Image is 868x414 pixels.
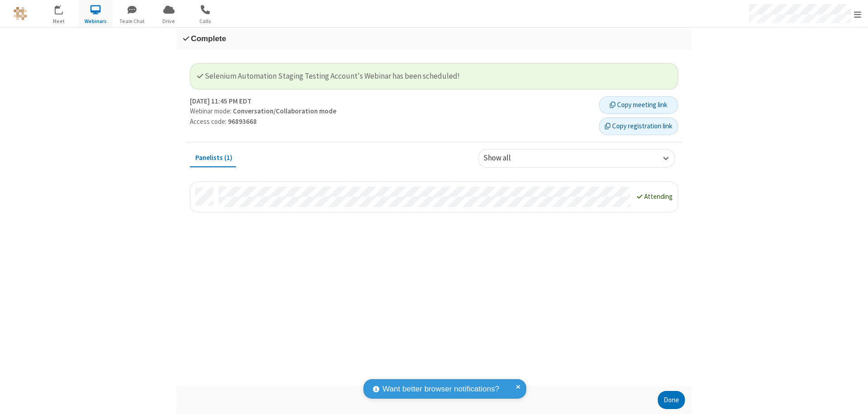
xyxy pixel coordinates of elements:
img: QA Selenium DO NOT DELETE OR CHANGE [14,7,27,20]
p: Webinar mode: [190,106,592,117]
span: Meet [42,17,76,25]
strong: Conversation/Collaboration mode [233,107,336,115]
button: Done [658,391,685,409]
span: Attending [644,192,673,201]
p: Access code: [190,117,592,127]
span: Selenium Automation Staging Testing Account's Webinar has been scheduled! [197,71,460,81]
span: Want better browser notifications? [382,383,499,395]
div: 18 [60,5,68,12]
span: Webinars [79,17,113,25]
span: Calls [189,17,222,25]
button: Panelists (1) [190,149,238,166]
strong: 96893668 [228,117,257,126]
span: Team Chat [115,17,149,25]
div: Show all [483,153,526,165]
h3: Complete [183,34,685,43]
button: Copy meeting link [599,96,678,114]
button: Copy registration link [599,118,678,136]
span: Drive [152,17,186,25]
strong: [DATE] 11:45 PM EDT [190,96,251,107]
